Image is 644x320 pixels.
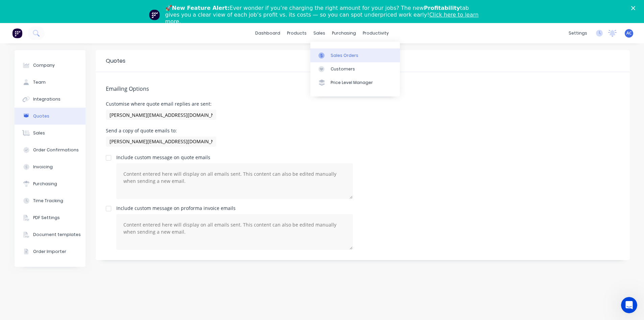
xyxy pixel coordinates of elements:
div: Include custom message on proforma invoice emails [116,206,236,211]
b: Profitability [424,5,460,11]
button: Sales [15,125,86,142]
button: Time Tracking [15,192,86,209]
a: Click here to learn more. [165,12,479,25]
div: Team [33,79,46,85]
div: Order Confirmations [33,147,79,153]
button: Quotes [15,108,86,125]
button: Team [15,74,86,91]
b: New Feature Alert: [172,5,230,11]
div: productivity [359,28,392,38]
div: 🚀 Ever wonder if you’re charging the right amount for your jobs? The new tab gives you a clear vi... [165,5,484,25]
div: sales [310,28,329,38]
img: Factory [12,28,22,38]
div: Invoicing [33,164,53,170]
div: Document templates [33,232,81,238]
a: dashboard [252,28,284,38]
a: Customers [310,62,400,76]
div: Quotes [106,57,125,65]
div: Quotes [33,113,49,119]
div: Order Importer [33,249,66,255]
h5: Emailing Options [106,86,620,92]
div: Integrations [33,96,61,102]
div: Customers [331,66,355,72]
div: Send a copy of quote emails to: [106,128,216,133]
div: Include custom message on quote emails [116,155,227,160]
div: settings [565,28,591,38]
div: Company [33,62,55,68]
button: Integrations [15,91,86,108]
button: Purchasing [15,175,86,192]
div: Price Level Manager [331,80,373,86]
button: Invoicing [15,158,86,175]
div: purchasing [329,28,359,38]
div: Purchasing [33,181,57,187]
div: Sales Orders [331,52,358,59]
iframe: Intercom live chat [621,297,637,313]
div: Close [631,6,638,10]
img: Profile image for Team [149,9,160,20]
div: PDF Settings [33,215,60,221]
button: Order Importer [15,243,86,260]
span: AC [626,30,632,36]
button: Company [15,57,86,74]
div: Customise where quote email replies are sent: [106,102,216,106]
button: PDF Settings [15,209,86,226]
a: Sales Orders [310,48,400,62]
button: Order Confirmations [15,142,86,158]
div: Sales [33,130,45,136]
div: products [284,28,310,38]
a: Price Level Manager [310,76,400,89]
button: Document templates [15,226,86,243]
div: Time Tracking [33,198,63,204]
